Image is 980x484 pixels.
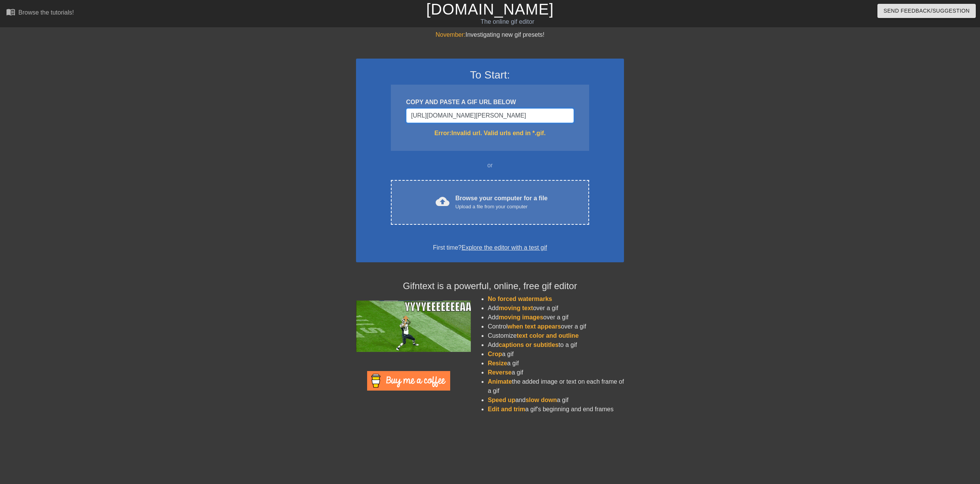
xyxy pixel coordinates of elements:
[6,7,15,16] span: menu_book
[376,161,604,170] div: or
[499,342,559,348] span: captions or subtitles
[488,368,624,377] li: a gif
[406,108,574,123] input: Username
[488,350,624,359] li: a gif
[499,305,533,311] span: moving text
[366,243,614,252] div: First time?
[488,331,624,340] li: Customize
[356,301,471,352] img: football_small.gif
[426,1,554,18] a: [DOMAIN_NAME]
[488,304,624,313] li: Add over a gif
[488,397,515,403] span: Speed up
[488,359,624,368] li: a gif
[436,31,465,38] span: November:
[508,323,561,330] span: when text appears
[884,6,970,16] span: Send Feedback/Suggestion
[526,397,557,403] span: slow down
[366,69,614,82] h3: To Start:
[488,322,624,331] li: Control over a gif
[488,378,512,385] span: Animate
[488,313,624,322] li: Add over a gif
[488,351,502,357] span: Crop
[488,360,507,366] span: Resize
[488,296,552,302] span: No forced watermarks
[330,17,684,26] div: The online gif editor
[356,30,624,39] div: Investigating new gif presets!
[488,369,511,376] span: Reverse
[436,195,449,208] span: cloud_upload
[488,406,525,412] span: Edit and trim
[6,7,74,19] a: Browse the tutorials!
[877,4,976,18] button: Send Feedback/Suggestion
[462,244,547,251] a: Explore the editor with a test gif
[499,314,543,320] span: moving images
[488,405,624,414] li: a gif's beginning and end frames
[517,332,579,339] span: text color and outline
[488,377,624,396] li: the added image or text on each frame of a gif
[488,396,624,405] li: and a gif
[456,203,548,211] div: Upload a file from your computer
[406,98,574,107] div: COPY AND PASTE A GIF URL BELOW
[367,371,450,391] img: Buy Me A Coffee
[488,340,624,350] li: Add to a gif
[18,9,74,16] div: Browse the tutorials!
[356,281,624,292] h4: Gifntext is a powerful, online, free gif editor
[406,129,574,138] div: Error: Invalid url. Valid urls end in *.gif.
[456,194,548,211] div: Browse your computer for a file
